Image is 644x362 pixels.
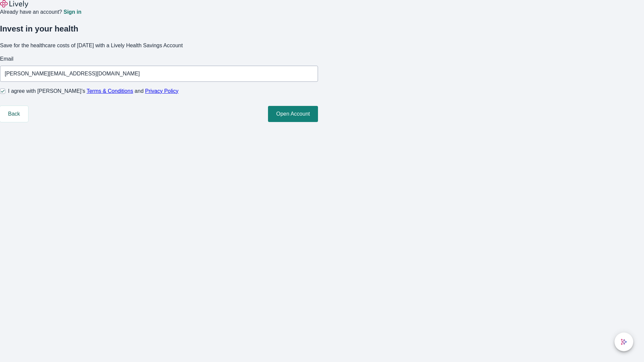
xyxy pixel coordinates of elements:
svg: Lively AI Assistant [621,339,627,345]
button: chat [614,333,633,351]
a: Sign in [63,9,81,15]
span: I agree with [PERSON_NAME]’s and [8,87,178,95]
button: Open Account [268,106,318,122]
a: Privacy Policy [145,88,179,94]
a: Terms & Conditions [87,88,133,94]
